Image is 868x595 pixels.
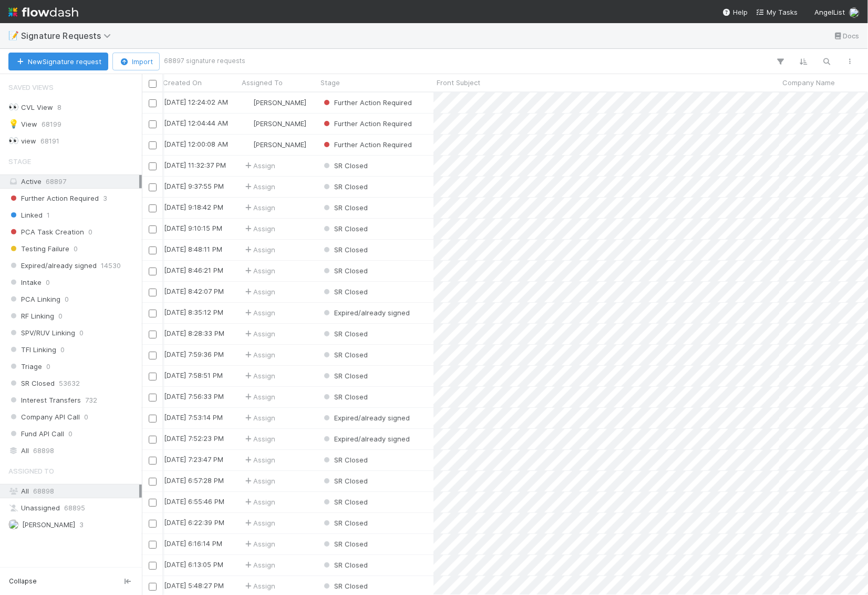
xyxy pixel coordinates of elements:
[8,427,64,440] span: Fund API Call
[322,372,368,380] span: SR Closed
[149,225,157,233] input: Toggle Row Selected
[8,242,69,255] span: Testing Failure
[8,293,60,306] span: PCA Linking
[243,202,275,213] span: Assign
[243,455,275,465] div: Assign
[88,225,92,239] span: 0
[164,202,223,212] div: [DATE] 9:18:42 PM
[164,391,224,402] div: [DATE] 7:56:33 PM
[8,485,139,498] div: All
[243,497,275,507] span: Assign
[322,139,412,150] div: Further Action Required
[243,434,275,444] span: Assign
[243,413,275,423] span: Assign
[149,352,157,360] input: Toggle Row Selected
[322,540,368,548] span: SR Closed
[21,30,116,41] span: Signature Requests
[8,310,54,323] span: RF Linking
[8,343,56,356] span: TFI Linking
[253,98,306,107] span: [PERSON_NAME]
[243,223,275,234] span: Assign
[243,560,275,570] span: Assign
[322,119,412,128] span: Further Action Required
[322,497,368,507] div: SR Closed
[40,135,59,148] span: 68191
[243,181,275,192] span: Assign
[164,475,224,486] div: [DATE] 6:57:28 PM
[149,247,157,254] input: Toggle Row Selected
[149,583,157,591] input: Toggle Row Selected
[322,98,412,107] span: Further Action Required
[243,140,252,149] img: avatar_12dd09bb-393f-4edb-90ff-b12147216d3f.png
[322,560,368,570] div: SR Closed
[322,223,368,234] div: SR Closed
[322,434,410,444] div: Expired/already signed
[8,135,36,148] div: view
[85,394,97,407] span: 732
[149,436,157,444] input: Toggle Row Selected
[164,223,222,233] div: [DATE] 9:10:15 PM
[322,456,368,464] span: SR Closed
[8,501,139,515] div: Unassigned
[8,460,54,481] span: Assigned To
[833,29,860,42] a: Docs
[243,392,275,402] span: Assign
[243,329,275,339] span: Assign
[149,520,157,528] input: Toggle Row Selected
[814,8,845,16] span: AngelList
[164,97,228,107] div: [DATE] 12:24:02 AM
[322,414,410,422] span: Expired/already signed
[149,331,157,338] input: Toggle Row Selected
[33,444,54,457] span: 68898
[243,518,275,528] span: Assign
[68,427,73,440] span: 0
[243,286,275,297] div: Assign
[322,97,412,108] div: Further Action Required
[437,77,480,88] span: Front Subject
[253,140,306,149] span: [PERSON_NAME]
[322,561,368,569] span: SR Closed
[64,501,85,515] span: 68895
[8,136,19,145] span: 👀
[149,394,157,402] input: Toggle Row Selected
[243,98,252,107] img: avatar_12dd09bb-393f-4edb-90ff-b12147216d3f.png
[322,392,368,402] div: SR Closed
[164,349,224,360] div: [DATE] 7:59:36 PM
[46,177,66,186] span: 68897
[8,192,99,205] span: Further Action Required
[164,56,245,66] small: 68897 signature requests
[8,259,97,272] span: Expired/already signed
[8,102,19,111] span: 👀
[8,209,43,222] span: Linked
[322,350,368,360] div: SR Closed
[243,265,275,276] div: Assign
[149,415,157,423] input: Toggle Row Selected
[149,373,157,381] input: Toggle Row Selected
[9,577,37,586] span: Collapse
[322,519,368,527] span: SR Closed
[149,162,157,170] input: Toggle Row Selected
[47,209,50,222] span: 1
[79,518,84,531] span: 3
[103,192,107,205] span: 3
[164,370,223,381] div: [DATE] 7:58:51 PM
[322,309,410,317] span: Expired/already signed
[149,289,157,296] input: Toggle Row Selected
[322,160,368,171] div: SR Closed
[8,326,75,340] span: SPV/RUV Linking
[74,242,78,255] span: 0
[322,498,368,506] span: SR Closed
[8,31,19,40] span: 📝
[164,496,224,507] div: [DATE] 6:55:46 PM
[322,182,368,191] span: SR Closed
[164,181,224,191] div: [DATE] 9:37:55 PM
[149,183,157,191] input: Toggle Row Selected
[322,140,412,149] span: Further Action Required
[164,328,224,338] div: [DATE] 8:28:33 PM
[112,53,160,70] button: Import
[8,411,80,424] span: Company API Call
